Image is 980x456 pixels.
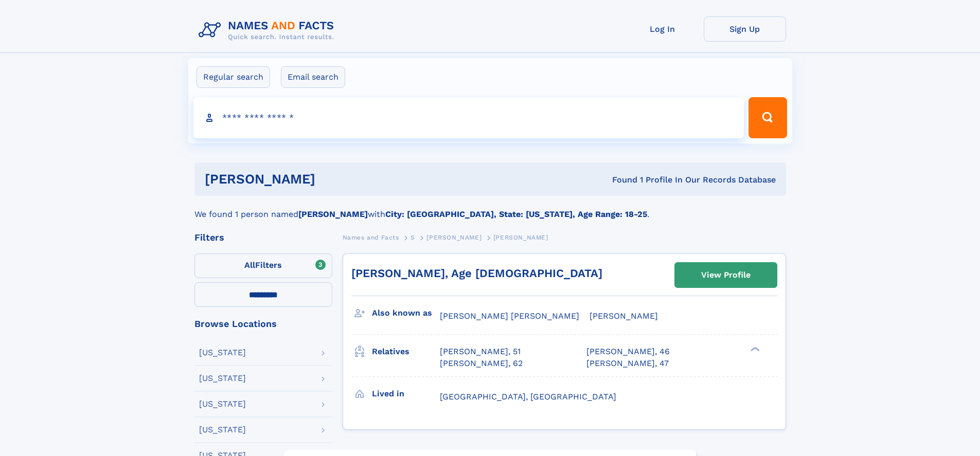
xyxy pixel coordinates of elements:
[586,358,669,369] a: [PERSON_NAME], 47
[748,346,760,353] div: ❯
[426,231,482,244] a: [PERSON_NAME]
[298,209,368,219] b: [PERSON_NAME]
[701,263,751,287] div: View Profile
[440,358,523,369] a: [PERSON_NAME], 62
[199,374,246,382] div: [US_STATE]
[193,97,744,138] input: search input
[411,231,415,244] a: S
[194,196,786,221] div: We found 1 person named with .
[372,304,440,322] h3: Also known as
[194,233,332,242] div: Filters
[372,385,440,403] h3: Lived in
[194,16,343,44] img: Logo Names and Facts
[351,267,602,280] a: [PERSON_NAME], Age [DEMOGRAPHIC_DATA]
[590,311,658,321] span: [PERSON_NAME]
[194,319,332,329] div: Browse Locations
[194,253,332,278] label: Filters
[704,16,786,42] a: Sign Up
[199,349,246,357] div: [US_STATE]
[199,400,246,408] div: [US_STATE]
[440,392,616,402] span: [GEOGRAPHIC_DATA], [GEOGRAPHIC_DATA]
[749,97,787,138] button: Search Button
[440,346,521,357] a: [PERSON_NAME], 51
[199,426,246,434] div: [US_STATE]
[385,209,647,219] b: City: [GEOGRAPHIC_DATA], State: [US_STATE], Age Range: 18-25
[675,263,777,287] a: View Profile
[343,231,399,244] a: Names and Facts
[426,234,482,241] span: [PERSON_NAME]
[205,173,464,186] h1: [PERSON_NAME]
[464,174,776,186] div: Found 1 Profile In Our Records Database
[621,16,704,42] a: Log In
[411,234,415,241] span: S
[493,234,548,241] span: [PERSON_NAME]
[281,66,345,88] label: Email search
[197,66,270,88] label: Regular search
[372,343,440,360] h3: Relatives
[586,346,670,357] a: [PERSON_NAME], 46
[440,311,579,321] span: [PERSON_NAME] [PERSON_NAME]
[244,260,255,270] span: All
